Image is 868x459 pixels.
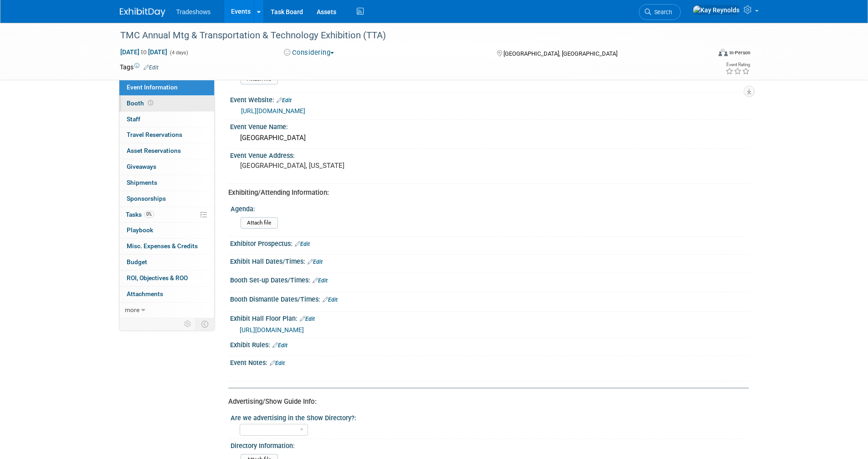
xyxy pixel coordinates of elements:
[323,297,338,303] a: Edit
[230,237,749,249] div: Exhibitor Prospectus:
[228,188,742,198] div: Exhibiting/Attending Information:
[693,5,740,15] img: Kay Reynolds
[120,63,159,72] td: Tags
[240,162,436,170] pre: [GEOGRAPHIC_DATA], [US_STATE]
[725,63,750,67] div: Event Rating
[272,342,288,349] a: Edit
[120,48,168,56] span: [DATE] [DATE]
[228,397,742,407] div: Advertising/Show Guide Info:
[651,9,672,16] span: Search
[125,306,139,313] span: more
[139,48,148,56] span: to
[144,211,154,218] span: 0%
[169,50,188,56] span: (4 days)
[639,4,681,20] a: Search
[230,120,749,131] div: Event Venue Name:
[231,411,745,422] div: Are we advertising in the Show Directory?:
[119,239,214,254] a: Misc. Expenses & Credits
[127,83,178,91] span: Event Information
[119,271,214,286] a: ROI, Objectives & ROO
[119,223,214,238] a: Playbook
[127,115,140,123] span: Staff
[119,207,214,223] a: Tasks0%
[241,107,305,115] a: [URL][DOMAIN_NAME]
[230,149,749,160] div: Event Venue Address:
[120,8,165,17] img: ExhibitDay
[127,195,166,202] span: Sponsorships
[127,99,155,107] span: Booth
[313,277,328,284] a: Edit
[195,318,214,330] td: Toggle Event Tabs
[117,27,697,44] div: TMC Annual Mtg & Transportation & Technology Exhibition (TTA)
[230,356,749,368] div: Event Notes:
[119,127,214,143] a: Travel Reservations
[277,97,292,104] a: Edit
[231,439,745,450] div: Directory Information:
[144,64,159,71] a: Edit
[127,226,153,234] span: Playbook
[230,255,749,266] div: Exhibit Hall Dates/Times:
[230,273,749,285] div: Booth Set-up Dates/Times:
[119,303,214,318] a: more
[127,290,163,297] span: Attachments
[230,292,749,304] div: Booth Dismantle Dates/Times:
[119,175,214,191] a: Shipments
[119,96,214,111] a: Booth
[281,48,338,57] button: Considering
[119,143,214,159] a: Asset Reservations
[270,360,285,366] a: Edit
[729,49,750,56] div: In-Person
[240,326,304,334] a: [URL][DOMAIN_NAME]
[127,131,182,138] span: Travel Reservations
[119,191,214,207] a: Sponsorships
[308,259,323,265] a: Edit
[119,80,214,95] a: Event Information
[127,242,198,250] span: Misc. Expenses & Credits
[127,147,181,154] span: Asset Reservations
[657,47,751,61] div: Event Format
[230,93,749,105] div: Event Website:
[127,274,188,282] span: ROI, Objectives & ROO
[230,312,749,323] div: Exhibit Hall Floor Plan:
[119,159,214,175] a: Giveaways
[127,163,156,170] span: Giveaways
[176,8,211,16] span: Tradeshows
[719,49,728,56] img: Format-Inperson.png
[126,211,154,218] span: Tasks
[230,338,749,350] div: Exhibit Rules:
[503,50,617,57] span: [GEOGRAPHIC_DATA], [GEOGRAPHIC_DATA]
[146,99,155,106] span: Booth not reserved yet
[127,258,147,266] span: Budget
[119,287,214,302] a: Attachments
[231,202,745,214] div: Agenda:
[237,131,742,145] div: [GEOGRAPHIC_DATA]
[295,241,310,247] a: Edit
[119,112,214,127] a: Staff
[180,318,196,330] td: Personalize Event Tab Strip
[119,255,214,270] a: Budget
[127,179,157,186] span: Shipments
[300,316,315,322] a: Edit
